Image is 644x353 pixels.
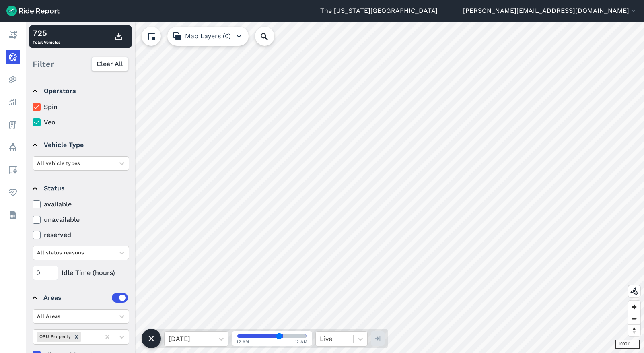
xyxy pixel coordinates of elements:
[97,59,123,69] span: Clear All
[33,80,128,102] summary: Operators
[320,6,438,16] a: The [US_STATE][GEOGRAPHIC_DATA]
[167,27,249,46] button: Map Layers (0)
[26,22,644,353] canvas: Map
[43,293,128,303] div: Areas
[295,339,308,345] span: 12 AM
[6,6,60,16] img: Ride Report
[29,52,132,76] div: Filter
[628,313,640,324] button: Zoom out
[33,102,129,112] label: Spin
[463,6,638,16] button: [PERSON_NAME][EMAIL_ADDRESS][DOMAIN_NAME]
[33,200,129,209] label: available
[615,340,640,349] div: 1000 ft
[6,140,20,155] a: Policy
[72,332,81,342] div: Remove OSU Property
[255,27,287,46] input: Search Location or Vehicles
[6,27,20,42] a: Report
[91,57,128,71] button: Clear All
[628,301,640,313] button: Zoom in
[6,208,20,222] a: Datasets
[6,72,20,87] a: Heatmaps
[6,185,20,200] a: Health
[33,266,129,280] div: Idle Time (hours)
[33,27,60,46] div: Total Vehicles
[6,95,20,109] a: Analyze
[33,134,128,156] summary: Vehicle Type
[33,118,129,127] label: Veo
[6,163,20,177] a: Areas
[33,177,128,200] summary: Status
[33,230,129,240] label: reserved
[6,118,20,132] a: Fees
[6,50,20,64] a: Realtime
[33,287,128,309] summary: Areas
[37,332,72,342] div: OSU Property
[237,339,249,345] span: 12 AM
[33,27,60,39] div: 725
[33,215,129,225] label: unavailable
[628,324,640,336] button: Reset bearing to north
